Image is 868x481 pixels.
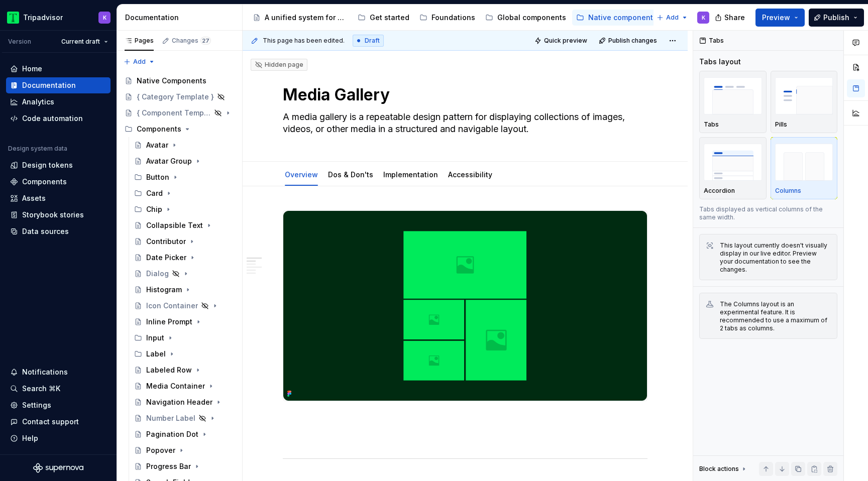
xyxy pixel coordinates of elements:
[200,37,211,45] span: 27
[544,37,587,45] span: Quick preview
[415,10,479,26] a: Foundations
[130,298,238,314] a: Icon Container
[33,463,83,473] a: Supernova Logo
[6,174,111,190] a: Components
[249,8,652,28] div: Page tree
[354,10,413,26] a: Get started
[481,10,570,26] a: Global components
[121,105,238,121] a: { Component Template }
[263,37,345,45] span: This page has been edited.
[249,10,352,26] a: A unified system for every journey.
[6,157,111,173] a: Design tokens
[146,188,163,198] div: Card
[146,317,192,327] div: Inline Prompt
[130,330,238,346] div: Input
[6,223,111,239] a: Data sources
[146,461,191,471] div: Progress Bar
[137,124,181,134] div: Components
[22,210,84,220] div: Storybook stories
[61,38,100,46] span: Current draft
[608,37,657,45] span: Publish changes
[281,83,645,107] textarea: Media Gallery
[588,13,657,23] div: Native components
[285,170,318,179] a: Overview
[809,9,864,27] button: Publish
[146,445,175,455] div: Popover
[444,164,496,185] div: Accessibility
[699,205,837,221] p: Tabs displayed as vertical columns of the same width.
[130,442,238,458] a: Popover
[775,121,787,129] p: Pills
[146,365,192,375] div: Labeled Row
[771,71,838,133] button: placeholderPills
[699,57,741,67] div: Tabs layout
[755,9,805,27] button: Preview
[22,160,73,170] div: Design tokens
[6,381,111,397] button: Search ⌘K
[704,144,762,180] img: placeholder
[22,80,76,90] div: Documentation
[6,430,111,446] button: Help
[125,37,154,45] div: Pages
[146,220,203,230] div: Collapsible Text
[146,301,198,311] div: Icon Container
[6,61,111,77] a: Home
[431,13,475,23] div: Foundations
[365,37,380,45] span: Draft
[130,217,238,233] a: Collapsible Text
[328,170,373,179] a: Dos & Don'ts
[383,170,438,179] a: Implementation
[103,14,106,22] div: K
[704,77,762,114] img: placeholder
[22,64,42,74] div: Home
[6,397,111,413] a: Settings
[666,14,679,22] span: Add
[6,207,111,223] a: Storybook stories
[137,76,206,86] div: Native Components
[22,193,46,203] div: Assets
[775,144,833,180] img: placeholder
[23,13,63,23] div: Tripadvisor
[704,121,719,129] p: Tabs
[146,413,195,423] div: Number Label
[146,381,205,391] div: Media Container
[22,433,38,443] div: Help
[22,367,68,377] div: Notifications
[146,429,198,439] div: Pagination Dot
[130,201,238,217] div: Chip
[775,187,801,195] p: Columns
[710,9,751,27] button: Share
[130,266,238,282] a: Dialog
[146,285,182,295] div: Histogram
[281,164,322,185] div: Overview
[130,426,238,442] a: Pagination Dot
[531,34,592,48] button: Quick preview
[379,164,442,185] div: Implementation
[130,362,238,378] a: Labeled Row
[720,300,831,332] div: The Columns layout is an experimental feature. It is recommended to use a maximum of 2 tabs as co...
[125,13,238,23] div: Documentation
[283,211,647,401] img: 8875cbbb-b888-4bc4-98d1-7288589a1364.png
[22,177,67,187] div: Components
[7,12,19,24] img: 0ed0e8b8-9446-497d-bad0-376821b19aa5.png
[720,242,831,274] div: This layout currently doesn't visually display in our live editor. Preview your documentation to ...
[2,7,115,28] button: TripadvisorK
[6,414,111,430] button: Contact support
[146,349,166,359] div: Label
[130,378,238,394] a: Media Container
[724,13,745,23] span: Share
[130,282,238,298] a: Histogram
[130,185,238,201] div: Card
[57,35,113,49] button: Current draft
[146,397,212,407] div: Navigation Header
[121,55,158,69] button: Add
[146,253,186,263] div: Date Picker
[22,400,51,410] div: Settings
[137,108,211,118] div: { Component Template }
[572,10,661,26] a: Native components
[130,346,238,362] div: Label
[654,11,691,25] button: Add
[121,121,238,137] div: Components
[130,250,238,266] a: Date Picker
[8,38,31,46] div: Version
